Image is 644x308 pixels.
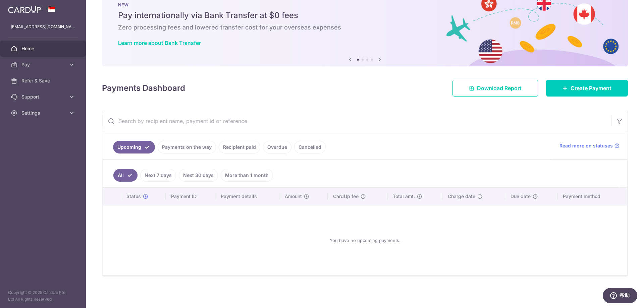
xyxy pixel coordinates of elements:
[102,110,611,132] input: Search by recipient name, payment id or reference
[111,211,619,270] div: You have no upcoming payments.
[294,141,326,153] a: Cancelled
[215,188,280,205] th: Payment details
[557,188,627,205] th: Payment method
[126,193,141,200] span: Status
[21,45,66,52] span: Home
[571,84,611,92] span: Create Payment
[21,94,66,100] span: Support
[559,142,613,149] span: Read more on statuses
[602,288,637,305] iframe: 打开一个小组件，您可以在其中找到更多信息
[333,193,359,200] span: CardUp fee
[21,77,66,84] span: Refer & Save
[113,169,138,182] a: All
[546,80,628,97] a: Create Payment
[118,10,612,21] h5: Pay internationally via Bank Transfer at $0 fees
[219,141,260,153] a: Recipient paid
[393,193,415,200] span: Total amt.
[448,193,475,200] span: Charge date
[559,142,620,149] a: Read more on statuses
[158,141,216,153] a: Payments on the way
[179,169,218,182] a: Next 30 days
[21,61,66,68] span: Pay
[21,110,66,116] span: Settings
[11,23,75,30] p: [EMAIL_ADDRESS][DOMAIN_NAME]
[140,169,176,182] a: Next 7 days
[166,188,215,205] th: Payment ID
[102,82,185,94] h4: Payments Dashboard
[118,23,612,32] h6: Zero processing fees and lowered transfer cost for your overseas expenses
[263,141,291,153] a: Overdue
[113,141,155,153] a: Upcoming
[118,2,612,7] p: NEW
[118,40,201,46] a: Learn more about Bank Transfer
[511,193,531,200] span: Due date
[452,80,538,97] a: Download Report
[8,5,41,13] img: CardUp
[221,169,273,182] a: More than 1 month
[285,193,302,200] span: Amount
[477,84,522,92] span: Download Report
